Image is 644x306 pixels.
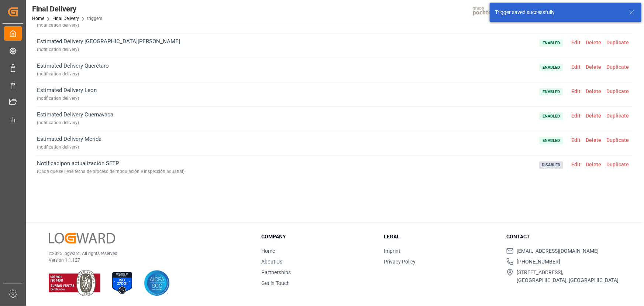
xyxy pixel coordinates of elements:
span: Notificacipon actualización SFTP [37,159,185,176]
a: Home [32,16,44,21]
span: Edit [569,40,583,45]
a: Imprint [384,248,400,254]
div: ( notification delivery ) [37,143,101,152]
span: [STREET_ADDRESS], [GEOGRAPHIC_DATA], [GEOGRAPHIC_DATA] [517,269,619,284]
span: Edit [569,161,583,167]
span: [PHONE_NUMBER] [517,258,560,266]
img: Logward Logo [49,233,115,244]
span: Edit [569,88,583,94]
div: ( notification delivery ) [37,21,180,30]
span: Delete [583,137,604,143]
span: Enabled [539,64,563,71]
span: Duplicate [604,40,631,45]
span: Duplicate [604,161,631,167]
div: ( Cada que se llene fecha de proceso de modulación e inspección aduanal ) [37,167,185,176]
img: pochtecaImg.jpg_1689854062.jpg [470,6,507,18]
span: Enabled [539,137,563,144]
span: Duplicate [604,137,631,143]
a: Home [261,248,275,254]
span: Duplicate [604,64,631,70]
div: ( notification delivery ) [37,45,180,54]
h3: Company [261,233,375,241]
span: Estimated Delivery Leon [37,86,97,103]
p: Version 1.1.127 [49,257,243,263]
a: Privacy Policy [384,259,416,265]
div: Final Delivery [32,3,102,14]
span: Delete [583,88,604,94]
span: Estimated Delivery Merida [37,135,101,152]
span: Enabled [539,40,563,47]
span: Edit [569,64,583,70]
div: ( notification delivery ) [37,94,97,103]
div: ( notification delivery ) [37,119,113,127]
span: Edit [569,113,583,119]
span: Enabled [539,88,563,96]
span: Estimated Delivery Querétaro [37,62,109,78]
a: Get in Touch [261,280,290,286]
a: About Us [261,259,282,265]
a: Partnerships [261,269,291,275]
span: Estimated Delivery Cuernavaca [37,110,113,127]
span: Disabled [539,161,563,169]
span: Duplicate [604,113,631,119]
span: Estimated Delivery [GEOGRAPHIC_DATA][PERSON_NAME] [37,37,180,54]
img: AICPA SOC [144,270,170,296]
a: Final Delivery [52,16,79,21]
img: ISO 9001 & ISO 14001 Certification [49,270,100,296]
span: Duplicate [604,88,631,94]
span: [EMAIL_ADDRESS][DOMAIN_NAME] [517,247,599,255]
div: Trigger saved successfully [495,8,622,16]
img: ISO 27001 Certification [109,270,135,296]
span: Edit [569,137,583,143]
span: Delete [583,113,604,119]
span: Delete [583,161,604,167]
div: ( notification delivery ) [37,70,109,78]
span: Enabled [539,113,563,120]
p: © 2025 Logward. All rights reserved. [49,250,243,257]
span: Delete [583,64,604,70]
h3: Legal [384,233,497,241]
span: Delete [583,40,604,45]
h3: Contact [506,233,620,241]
